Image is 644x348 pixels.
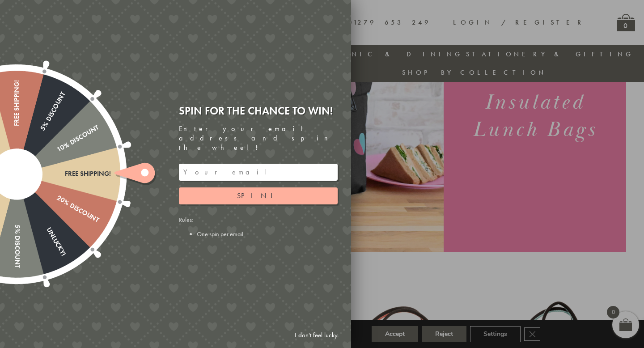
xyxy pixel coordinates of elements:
[13,80,21,174] div: Free shipping!
[179,124,338,152] div: Enter your email address and spin the wheel!
[15,124,100,178] div: 10% Discount
[179,187,338,204] button: Spin!
[17,170,111,178] div: Free shipping!
[13,91,67,176] div: 5% Discount
[179,104,338,118] div: Spin for the chance to win!
[13,172,67,257] div: Unlucky!
[13,174,21,268] div: 5% Discount
[15,171,100,225] div: 20% Discount
[179,216,338,238] div: Rules:
[237,191,280,200] span: Spin!
[197,230,338,238] li: One spin per email
[179,164,338,181] input: Your email
[290,327,342,344] a: I don't feel lucky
